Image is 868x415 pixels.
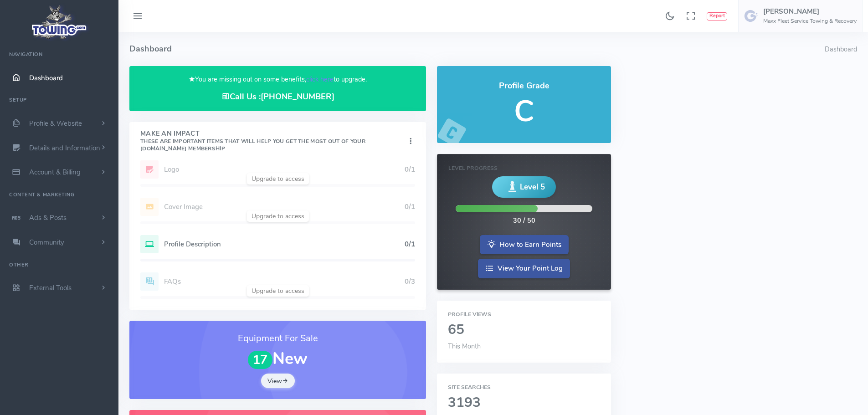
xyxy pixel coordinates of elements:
h3: Equipment For Sale [140,332,415,345]
span: Profile & Website [29,119,82,128]
button: Report [707,12,727,20]
span: External Tools [29,283,72,292]
a: View Your Point Log [478,259,570,278]
img: logo [29,3,90,41]
span: Details and Information [29,143,100,153]
a: click here [306,75,334,84]
h6: Level Progress [448,165,599,171]
span: 17 [248,351,272,369]
h4: Call Us : [140,92,415,102]
span: Dashboard [29,73,63,82]
span: Level 5 [520,181,545,193]
small: These are important items that will help you get the most out of your [DOMAIN_NAME] Membership [140,138,365,152]
span: Account & Billing [29,168,81,177]
span: This Month [448,342,481,351]
h6: Profile Views [448,312,600,318]
h6: Maxx Fleet Service Towing & Recovery [763,18,857,24]
h4: Profile Grade [448,82,600,91]
h5: 0/1 [405,241,415,248]
li: Dashboard [825,45,857,55]
h1: New [140,350,415,369]
h5: [PERSON_NAME] [763,8,857,15]
a: How to Earn Points [480,235,569,255]
span: Community [29,238,64,247]
h6: Site Searches [448,384,600,390]
h5: C [448,95,600,128]
a: [PHONE_NUMBER] [261,91,334,102]
h4: Dashboard [129,32,825,66]
div: 30 / 50 [513,216,535,226]
img: user-image [744,9,759,23]
span: Ads & Posts [29,213,67,222]
a: View [261,374,295,388]
p: You are missing out on some benefits, to upgrade. [140,74,415,85]
h2: 65 [448,323,600,338]
h5: Profile Description [164,241,405,248]
h4: Make An Impact [140,130,406,152]
h2: 3193 [448,395,600,410]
